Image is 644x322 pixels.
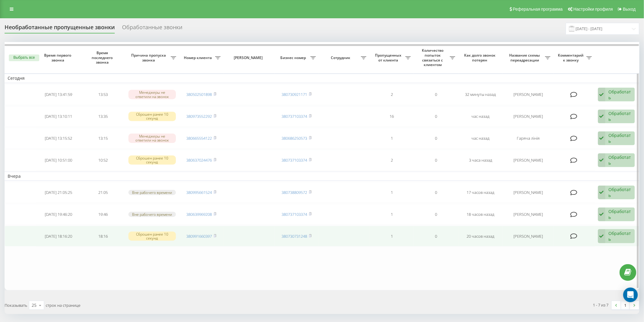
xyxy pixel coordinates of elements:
[458,150,503,170] td: 3 часа назад
[369,150,414,170] td: 2
[458,106,503,127] td: час назад
[282,92,307,97] a: 380730921171
[609,230,632,242] div: Обработать
[414,204,458,225] td: 0
[623,7,636,12] span: Выход
[86,51,120,65] span: Время последнего звонка
[369,182,414,203] td: 1
[609,208,632,220] div: Обработать
[458,84,503,105] td: 32 минуты назад
[36,128,81,149] td: [DATE] 13:15:52
[513,7,563,12] span: Реферальная программа
[464,53,498,62] span: Как долго звонок потерян
[5,74,639,83] td: Сегодня
[5,172,639,181] td: Вчера
[282,212,307,217] a: 380737103374
[609,154,632,166] div: Обработать
[414,128,458,149] td: 0
[36,204,81,225] td: [DATE] 19:46:20
[503,226,554,247] td: [PERSON_NAME]
[81,182,125,203] td: 21:05
[414,106,458,127] td: 0
[369,226,414,247] td: 1
[282,157,307,163] a: 380737103374
[369,204,414,225] td: 1
[41,53,76,62] span: Время первого звонка
[282,190,307,195] a: 380738809572
[322,55,361,60] span: Сотрудник
[414,182,458,203] td: 0
[81,204,125,225] td: 19:46
[369,128,414,149] td: 1
[458,182,503,203] td: 17 часов назад
[36,106,81,127] td: [DATE] 13:10:11
[187,212,212,217] a: 380639969208
[187,157,212,163] a: 380637024476
[414,150,458,170] td: 0
[506,53,545,62] span: Название схемы переадресации
[81,150,125,170] td: 10:52
[128,232,176,241] div: Сброшен ранее 10 секунд
[81,84,125,105] td: 13:53
[369,84,414,105] td: 2
[128,156,176,165] div: Сброшен ранее 10 секунд
[36,182,81,203] td: [DATE] 21:05:25
[229,55,269,60] span: [PERSON_NAME]
[5,24,115,33] div: Необработанные пропущенные звонки
[414,84,458,105] td: 0
[32,302,37,308] div: 25
[503,84,554,105] td: [PERSON_NAME]
[609,132,632,144] div: Обработать
[373,53,405,62] span: Пропущенных от клиента
[187,233,212,239] a: 380991660397
[9,54,39,61] button: Выбрать все
[458,204,503,225] td: 18 часов назад
[128,90,176,99] div: Менеджеры не ответили на звонок
[503,150,554,170] td: [PERSON_NAME]
[503,182,554,203] td: [PERSON_NAME]
[593,302,609,308] div: 1 - 7 из 7
[128,190,176,195] div: Вне рабочего времени
[282,114,307,119] a: 380737103374
[282,233,307,239] a: 380730731248
[122,24,182,33] div: Обработанные звонки
[503,128,554,149] td: Гаряча лінія
[369,106,414,127] td: 16
[36,226,81,247] td: [DATE] 18:16:20
[414,226,458,247] td: 0
[187,190,212,195] a: 380995661524
[503,204,554,225] td: [PERSON_NAME]
[458,128,503,149] td: час назад
[187,92,212,97] a: 380502501898
[609,89,632,100] div: Обработать
[503,106,554,127] td: [PERSON_NAME]
[5,303,27,308] span: Показывать
[187,114,212,119] a: 380973552292
[128,134,176,143] div: Менеджеры не ответили на звонок
[417,48,450,67] span: Количество попыток связаться с клиентом
[187,135,212,141] a: 380665554122
[128,112,176,121] div: Сброшен ранее 10 секунд
[36,150,81,170] td: [DATE] 10:51:00
[81,128,125,149] td: 13:15
[36,84,81,105] td: [DATE] 13:41:59
[609,110,632,122] div: Обработать
[609,187,632,198] div: Обработать
[128,53,170,62] span: Причина пропуска звонка
[623,288,638,302] div: Open Intercom Messenger
[46,303,80,308] span: строк на странице
[621,301,630,310] a: 1
[182,55,215,60] span: Номер клиента
[557,53,586,62] span: Комментарий к звонку
[81,106,125,127] td: 13:35
[128,212,176,217] div: Вне рабочего времени
[458,226,503,247] td: 20 часов назад
[282,135,307,141] a: 380686250573
[81,226,125,247] td: 18:16
[573,7,613,12] span: Настройки профиля
[278,55,310,60] span: Бизнес номер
